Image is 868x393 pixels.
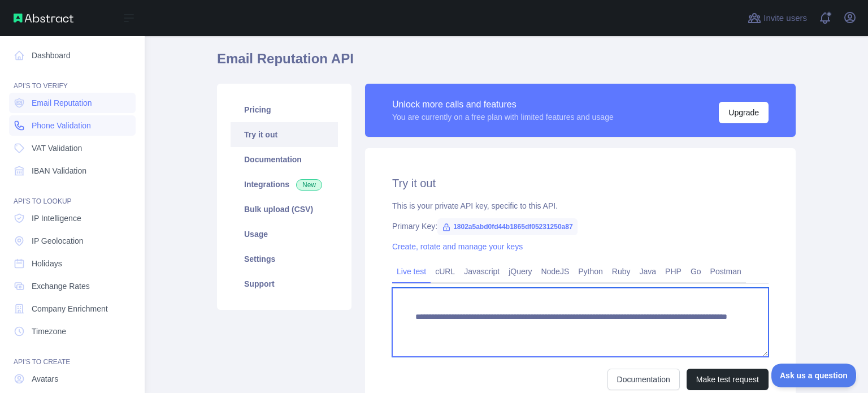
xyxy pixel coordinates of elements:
span: VAT Validation [32,142,82,154]
a: VAT Validation [9,138,136,158]
a: Pricing [231,97,338,122]
h2: Try it out [392,175,769,191]
a: jQuery [504,262,536,280]
a: Dashboard [9,45,136,66]
span: Company Enrichment [32,303,108,314]
button: Upgrade [719,102,769,123]
span: Phone Validation [32,120,91,131]
a: NodeJS [536,262,574,280]
a: Phone Validation [9,115,136,136]
a: Java [635,262,661,280]
div: Unlock more calls and features [392,98,614,111]
div: API'S TO CREATE [9,344,136,366]
a: Usage [231,222,338,247]
iframe: Toggle Customer Support [771,364,857,387]
div: Primary Key: [392,221,769,232]
a: Bulk upload (CSV) [231,197,338,222]
a: Javascript [459,262,504,280]
button: Make test request [687,369,769,390]
span: 1802a5abd0fd44b1865df05231250a87 [437,218,578,235]
a: Python [574,262,607,280]
span: IP Geolocation [32,235,84,247]
a: Email Reputation [9,93,136,113]
a: IP Intelligence [9,208,136,228]
a: Live test [392,262,431,280]
div: API'S TO LOOKUP [9,183,136,206]
span: Timezone [32,326,66,337]
span: New [296,179,322,191]
span: Holidays [32,258,62,269]
div: API'S TO VERIFY [9,68,136,90]
button: Invite users [745,9,809,27]
a: Support [231,271,338,296]
a: Company Enrichment [9,299,136,319]
a: Postman [706,262,746,280]
a: PHP [661,262,686,280]
a: Settings [231,247,338,271]
span: IP Intelligence [32,213,81,224]
span: Invite users [763,12,807,25]
a: Timezone [9,321,136,342]
h1: Email Reputation API [217,50,796,77]
span: Avatars [32,373,58,385]
a: Exchange Rates [9,276,136,296]
span: IBAN Validation [32,165,86,176]
a: Go [686,262,706,280]
a: Documentation [231,147,338,172]
a: Documentation [607,369,680,390]
div: This is your private API key, specific to this API. [392,200,769,211]
a: IBAN Validation [9,161,136,181]
a: Create, rotate and manage your keys [392,242,523,251]
a: Integrations New [231,172,338,197]
span: Email Reputation [32,97,92,109]
a: IP Geolocation [9,231,136,251]
span: Exchange Rates [32,280,90,292]
a: Ruby [607,262,635,280]
a: Try it out [231,122,338,147]
div: You are currently on a free plan with limited features and usage [392,111,614,123]
a: cURL [431,262,459,280]
a: Holidays [9,253,136,274]
img: Abstract API [14,14,73,23]
a: Avatars [9,369,136,389]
